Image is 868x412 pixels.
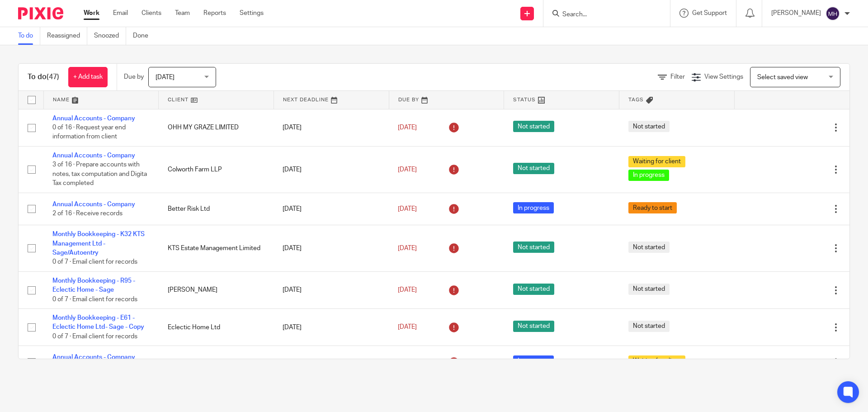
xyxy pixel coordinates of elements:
[52,259,137,265] span: 0 of 7 · Email client for records
[274,225,389,272] td: [DATE]
[274,193,389,225] td: [DATE]
[398,245,417,251] span: [DATE]
[52,333,137,340] span: 0 of 7 · Email client for records
[513,163,554,174] span: Not started
[704,74,743,80] span: View Settings
[52,231,145,256] a: Monthly Bookkeeping - K32 KTS Management Ltd - Sage/Autoentry
[398,124,417,131] span: [DATE]
[826,6,840,21] img: svg%3E
[398,287,417,293] span: [DATE]
[113,9,128,18] a: Email
[52,210,123,217] span: 2 of 16 · Receive records
[133,27,155,45] a: Done
[628,242,670,253] span: Not started
[274,146,389,193] td: [DATE]
[628,321,670,332] span: Not started
[628,170,669,181] span: In progress
[513,284,554,295] span: Not started
[47,73,59,81] span: (47)
[240,9,264,18] a: Settings
[175,9,190,18] a: Team
[159,346,274,378] td: WIS Property Limited
[274,109,389,146] td: [DATE]
[628,121,670,132] span: Not started
[18,27,40,45] a: To do
[52,278,135,293] a: Monthly Bookkeeping - R95 - Eclectic Home - Sage
[628,355,685,367] span: Waiting for client
[159,146,274,193] td: Colworth Farm LLP
[561,11,643,19] input: Search
[692,10,727,16] span: Get Support
[47,27,87,45] a: Reassigned
[274,346,389,378] td: [DATE]
[52,152,135,159] a: Annual Accounts - Company
[52,201,135,208] a: Annual Accounts - Company
[94,27,126,45] a: Snoozed
[159,271,274,308] td: [PERSON_NAME]
[203,9,226,18] a: Reports
[159,225,274,272] td: KTS Estate Management Limited
[771,9,821,18] p: [PERSON_NAME]
[159,193,274,225] td: Better Risk Ltd
[142,9,161,18] a: Clients
[52,354,135,360] a: Annual Accounts - Company
[398,206,417,212] span: [DATE]
[52,115,135,122] a: Annual Accounts - Company
[52,162,147,187] span: 3 of 16 · Prepare accounts with notes, tax computation and Digita Tax completed
[398,324,417,331] span: [DATE]
[156,74,175,81] span: [DATE]
[28,72,59,82] h1: To do
[159,109,274,146] td: OHH MY GRAZE LIMITED
[628,284,670,295] span: Not started
[628,156,685,167] span: Waiting for client
[757,74,808,81] span: Select saved view
[159,309,274,346] td: Eclectic Home Ltd
[513,321,554,332] span: Not started
[398,166,417,173] span: [DATE]
[628,97,644,102] span: Tags
[84,9,99,18] a: Work
[513,121,554,132] span: Not started
[124,72,144,81] p: Due by
[52,124,126,140] span: 0 of 16 · Request year end information from client
[274,309,389,346] td: [DATE]
[52,315,144,330] a: Monthly Bookkeeping - E61 - Eclectic Home Ltd- Sage - Copy
[513,242,554,253] span: Not started
[274,271,389,308] td: [DATE]
[670,74,685,80] span: Filter
[52,296,137,303] span: 0 of 7 · Email client for records
[628,202,677,213] span: Ready to start
[513,355,554,367] span: In progress
[18,7,63,19] img: Pixie
[513,202,554,213] span: In progress
[68,67,108,87] a: + Add task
